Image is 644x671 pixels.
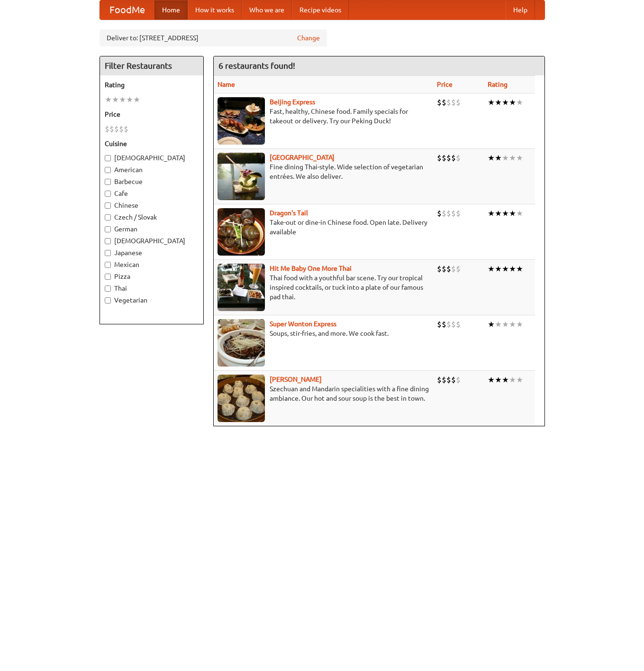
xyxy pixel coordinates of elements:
li: $ [451,153,456,163]
li: $ [442,153,446,163]
li: $ [437,375,442,385]
label: [DEMOGRAPHIC_DATA] [105,153,199,163]
h5: Cuisine [105,139,199,148]
label: American [105,165,199,175]
li: ★ [516,208,523,219]
li: $ [437,153,442,163]
li: ★ [502,264,509,274]
li: ★ [488,375,495,385]
li: $ [446,375,451,385]
li: ★ [126,94,133,105]
a: FoodMe [100,0,154,19]
p: Take-out or dine-in Chinese food. Open late. Delivery available [218,218,430,237]
label: Japanese [105,248,199,257]
ng-pluralize: 6 restaurants found! [218,61,295,70]
li: $ [451,208,456,219]
input: Vegetarian [105,297,111,303]
input: Barbecue [105,179,111,185]
li: $ [451,264,456,274]
li: ★ [488,264,495,274]
label: Cafe [105,189,199,198]
li: $ [446,264,451,274]
a: Rating [488,81,508,88]
img: shandong.jpg [218,375,265,422]
li: $ [446,97,451,108]
li: ★ [133,94,140,105]
li: ★ [495,264,502,274]
li: ★ [502,97,509,108]
li: ★ [509,208,516,219]
li: ★ [495,375,502,385]
a: Home [154,0,188,19]
li: $ [442,208,446,219]
li: $ [456,319,461,330]
label: Pizza [105,272,199,281]
li: $ [451,319,456,330]
input: Pizza [105,274,111,280]
img: beijing.jpg [218,97,265,145]
li: $ [119,124,124,134]
input: Czech / Slovak [105,214,111,221]
li: $ [109,124,114,134]
a: Help [506,0,535,19]
li: ★ [495,153,502,163]
label: Chinese [105,201,199,210]
img: babythai.jpg [218,264,265,311]
img: superwonton.jpg [218,319,265,367]
li: $ [437,208,442,219]
li: $ [451,375,456,385]
li: ★ [502,153,509,163]
li: ★ [488,97,495,108]
input: American [105,167,111,173]
b: [GEOGRAPHIC_DATA] [270,154,335,161]
li: $ [114,124,119,134]
li: $ [437,264,442,274]
li: $ [456,97,461,108]
input: Cafe [105,191,111,197]
a: Beijing Express [270,98,315,106]
input: Japanese [105,250,111,256]
li: $ [456,375,461,385]
p: Soups, stir-fries, and more. We cook fast. [218,329,430,338]
a: Super Wonton Express [270,320,336,328]
label: Vegetarian [105,295,199,305]
input: Thai [105,285,111,292]
h4: Filter Restaurants [100,56,203,75]
li: ★ [509,153,516,163]
p: Szechuan and Mandarin specialities with a fine dining ambiance. Our hot and sour soup is the best... [218,384,430,403]
input: [DEMOGRAPHIC_DATA] [105,155,111,161]
li: ★ [488,208,495,219]
li: ★ [502,319,509,330]
li: ★ [509,97,516,108]
li: ★ [509,264,516,274]
li: $ [442,319,446,330]
li: ★ [119,94,126,105]
a: Change [297,33,320,43]
label: German [105,224,199,234]
li: $ [105,124,109,134]
li: ★ [516,153,523,163]
li: $ [437,97,442,108]
a: Hit Me Baby One More Thai [270,265,352,272]
label: [DEMOGRAPHIC_DATA] [105,236,199,246]
label: Mexican [105,260,199,269]
a: Who we are [242,0,292,19]
li: ★ [495,208,502,219]
li: ★ [495,319,502,330]
a: Recipe videos [292,0,349,19]
a: Dragon's Tail [270,209,308,217]
h5: Price [105,110,199,119]
li: ★ [495,97,502,108]
li: ★ [516,264,523,274]
h5: Rating [105,80,199,90]
li: $ [451,97,456,108]
a: [PERSON_NAME] [270,376,322,383]
p: Thai food with a youthful bar scene. Try our tropical inspired cocktails, or tuck into a plate of... [218,273,430,302]
input: German [105,226,111,232]
p: Fast, healthy, Chinese food. Family specials for takeout or delivery. Try our Peking Duck! [218,107,430,126]
li: $ [456,153,461,163]
li: ★ [516,97,523,108]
